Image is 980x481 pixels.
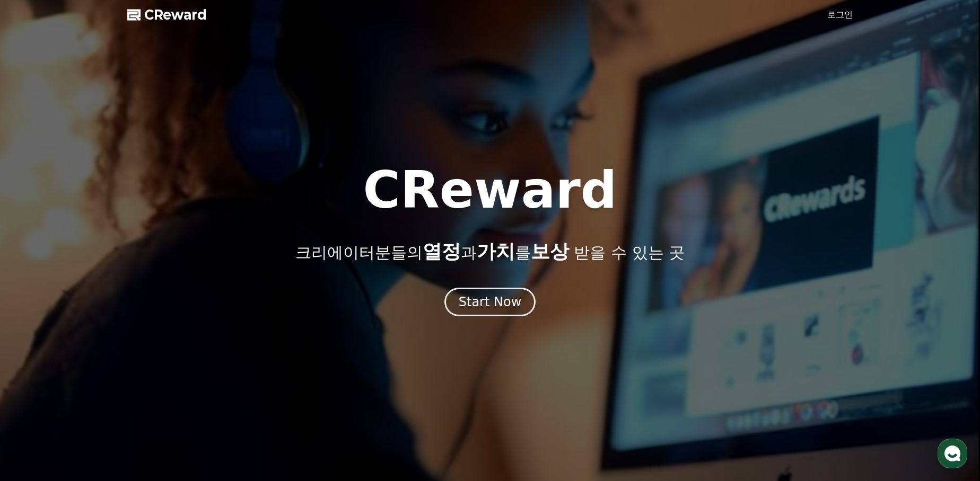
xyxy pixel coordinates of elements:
a: 홈 [3,336,70,362]
h1: CReward [363,165,617,216]
span: CReward [144,6,207,23]
button: Start Now [444,288,536,316]
div: Start Now [459,293,522,310]
a: 설정 [137,336,204,362]
a: CReward [127,6,207,23]
p: 크리에이터분들의 과 를 받을 수 있는 곳 [295,241,685,262]
span: 열정 [423,240,461,262]
a: 대화 [70,336,137,362]
span: 대화 [97,352,110,361]
a: Start Now [444,298,536,308]
span: 설정 [164,352,177,360]
span: 보상 [531,240,569,262]
a: 로그인 [827,8,853,21]
span: 가치 [477,240,515,262]
span: 홈 [33,352,40,360]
